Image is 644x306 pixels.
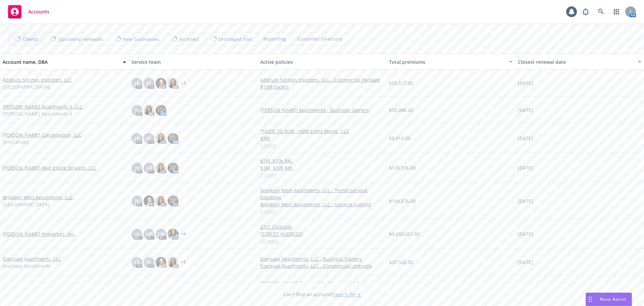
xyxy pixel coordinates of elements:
[518,135,533,142] span: [DATE]
[135,230,139,237] span: JG
[260,164,384,171] a: $1M, $10k Ret.
[386,54,515,70] button: Total premiums
[333,291,361,298] a: Search for it
[28,9,49,14] span: Accounts
[3,103,83,110] a: [PERSON_NAME] Apartments II, LLC
[586,293,632,306] button: Nova Assist
[260,142,384,149] a: 1 more
[297,35,342,42] span: Customer Directory
[147,259,151,266] span: JK
[389,230,420,237] span: $4,650,051.00
[179,36,199,43] span: Archived
[145,230,153,237] span: MP
[389,259,413,266] span: $37,502.00
[3,201,50,208] span: [GEOGRAPHIC_DATA]
[518,80,533,87] span: [DATE]
[515,54,644,70] button: Closest renewal date
[518,106,533,114] span: [DATE]
[134,80,140,87] span: LB
[518,164,533,171] span: [DATE]
[168,163,178,173] img: photo
[156,257,166,268] img: photo
[518,259,533,266] span: [DATE]
[389,80,413,87] span: $33,577.00
[168,257,178,268] img: photo
[168,229,178,239] img: photo
[168,195,178,206] img: photo
[518,198,533,205] span: [DATE]
[260,106,384,114] a: [PERSON_NAME] Apartments - Business Owners
[144,105,154,116] img: photo
[134,259,140,266] span: LB
[156,105,166,116] img: photo
[3,255,61,262] a: Eversage Apartments, LLC
[260,135,384,142] a: $3M
[147,135,151,142] span: JK
[58,36,103,43] span: Upcoming renewals
[22,36,38,43] span: Clients
[181,232,186,236] a: + 4
[156,78,166,89] img: photo
[600,296,626,302] span: Nova Assist
[3,164,97,171] a: [PERSON_NAME] Real Estate Services, LLC
[168,133,178,144] img: photo
[258,54,386,70] button: Active policies
[283,291,361,298] span: Can't find an account?
[260,76,384,83] a: Addison Springs Investors, LLC - Commercial Package
[156,163,166,173] img: photo
[147,80,151,87] span: JK
[135,198,139,205] span: JK
[389,106,413,114] span: $30,086.00
[263,35,286,42] span: Reporting
[389,164,416,171] span: $376,596.00
[3,131,82,138] a: [PERSON_NAME] Conservation, LLC
[518,230,533,237] span: [DATE]
[3,262,51,269] span: Eversage Apartments
[260,230,384,237] a: [STREET_ADDRESS]
[131,58,255,65] div: Service team
[260,58,384,65] div: Active policies
[260,223,384,230] a: 3721 Clubside
[129,54,258,70] button: Service team
[135,164,139,171] span: JK
[594,5,608,18] a: Search
[260,255,384,262] a: Eversage Apartments, LLC - Business Owners
[260,262,384,269] a: Eversage Apartments, LLC - Commercial Umbrella
[389,135,411,142] span: $8,914.00
[156,195,166,206] img: photo
[389,58,505,65] div: Total premiums
[134,135,140,142] span: LB
[260,237,384,245] a: 18 more
[156,133,166,144] img: photo
[3,230,75,237] a: [PERSON_NAME] Properties, Inc.
[219,36,252,43] span: Untriaged files
[389,198,416,205] span: $104,876.00
[260,157,384,164] a: $1M, $10k Ret.
[181,260,186,264] a: + 1
[260,83,384,90] a: $10M Excess
[123,36,159,43] span: New businesses
[3,110,72,117] span: [PERSON_NAME] Apartments II
[181,81,186,85] a: + 1
[3,76,72,83] a: Addison Springs Investors, LLC
[3,138,29,145] span: OneCanopy
[146,164,152,171] span: LB
[5,2,52,21] a: Accounts
[168,78,178,89] img: photo
[586,293,594,306] div: Drag to move
[518,58,634,65] div: Closest renewal date
[260,208,384,215] a: 2 more
[135,106,139,114] span: JK
[3,58,119,65] div: Account name, DBA
[610,5,623,18] a: Switch app
[3,194,73,201] a: Brooklyn West Apartments, LLC
[579,5,592,18] a: Report a Bug
[260,128,384,135] a: *NEED TO BOR - KMB Entity Mgmt., LLC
